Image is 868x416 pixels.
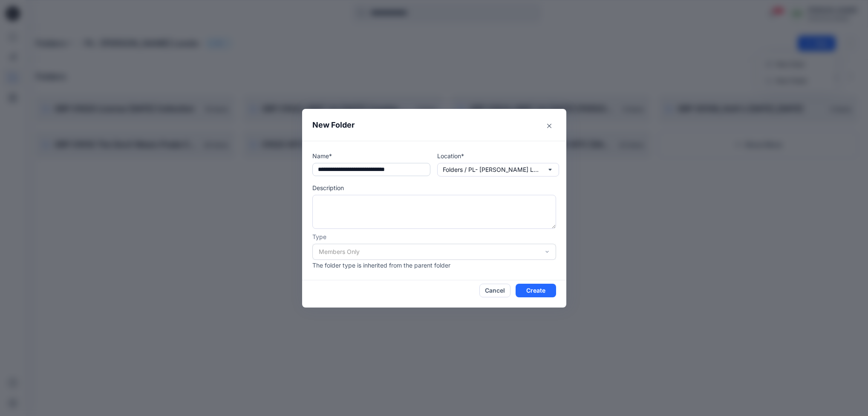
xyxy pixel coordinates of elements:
[437,151,559,160] p: Location*
[312,183,556,192] p: Description
[312,151,431,160] p: Name*
[516,284,556,297] button: Create
[542,119,556,133] button: Close
[437,163,559,177] button: Folders / PL- [PERSON_NAME] Leeds-
[312,261,556,270] p: The folder type is inherited from the parent folder
[479,284,510,297] button: Cancel
[312,232,556,241] p: Type
[302,109,566,141] header: New Folder
[443,165,541,174] p: Folders / PL- [PERSON_NAME] Leeds-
